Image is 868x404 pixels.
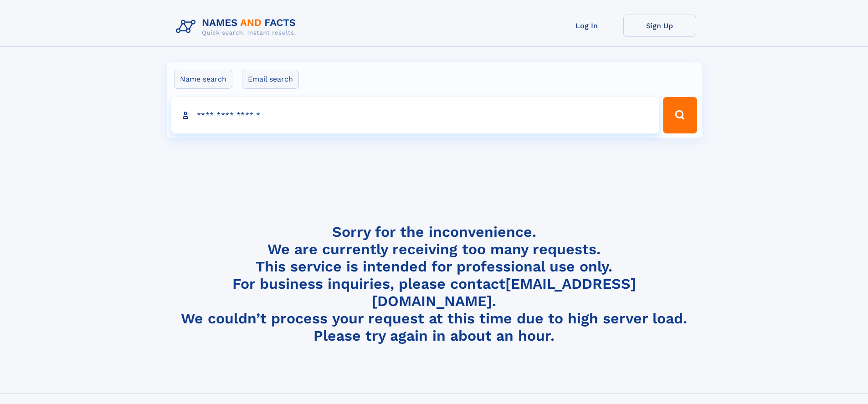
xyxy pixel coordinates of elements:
[174,70,232,89] label: Name search
[663,97,697,133] button: Search Button
[242,70,299,89] label: Email search
[172,15,303,39] img: Logo Names and Facts
[172,223,696,345] h4: Sorry for the inconvenience. We are currently receiving too many requests. This service is intend...
[171,97,659,133] input: search input
[550,15,623,37] a: Log In
[372,275,636,310] a: [EMAIL_ADDRESS][DOMAIN_NAME]
[623,15,696,37] a: Sign Up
